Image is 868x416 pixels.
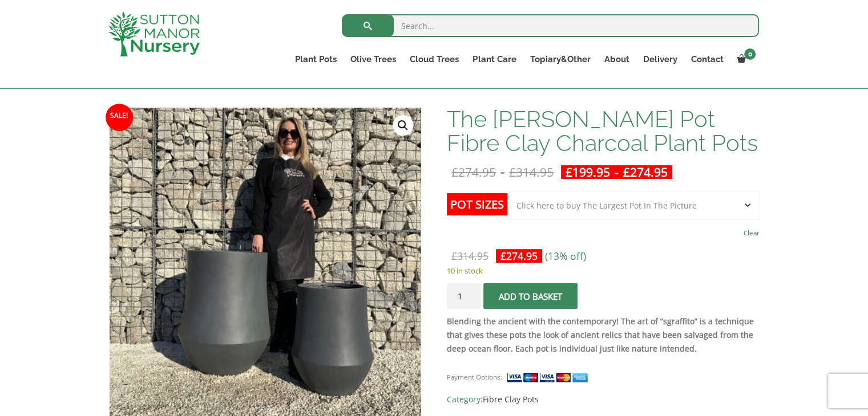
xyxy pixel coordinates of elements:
[483,394,539,405] a: Fibre Clay Pots
[447,264,759,278] p: 10 in stock
[447,373,502,381] small: Payment Options:
[106,104,133,131] span: Sale!
[623,164,668,180] bdi: 274.95
[566,164,610,180] bdi: 199.95
[744,225,760,241] a: Clear options
[483,283,578,309] button: Add to basket
[447,165,558,179] del: -
[509,164,554,180] bdi: 314.95
[636,51,684,67] a: Delivery
[451,164,496,180] bdi: 274.95
[451,164,458,180] span: £
[509,164,516,180] span: £
[342,14,759,37] input: Search...
[451,249,457,263] span: £
[393,115,413,136] a: View full-screen image gallery
[466,51,523,67] a: Plant Care
[597,51,636,67] a: About
[623,164,630,180] span: £
[344,51,403,67] a: Olive Trees
[684,51,730,67] a: Contact
[447,193,507,215] label: Pot Sizes
[447,393,759,406] span: Category:
[500,249,506,263] span: £
[288,51,344,67] a: Plant Pots
[447,316,754,354] strong: Blending the ancient with the contemporary! The art of “sgraffito” is a technique that gives thes...
[447,107,759,155] h1: The [PERSON_NAME] Pot Fibre Clay Charcoal Plant Pots
[566,164,572,180] span: £
[403,51,466,67] a: Cloud Trees
[523,51,597,67] a: Topiary&Other
[545,249,586,263] span: (13% off)
[561,165,672,179] ins: -
[108,11,200,56] img: logo
[744,48,756,60] span: 0
[506,372,592,384] img: payment supported
[500,249,538,263] bdi: 274.95
[451,249,488,263] bdi: 314.95
[447,283,481,309] input: Product quantity
[730,51,759,67] a: 0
